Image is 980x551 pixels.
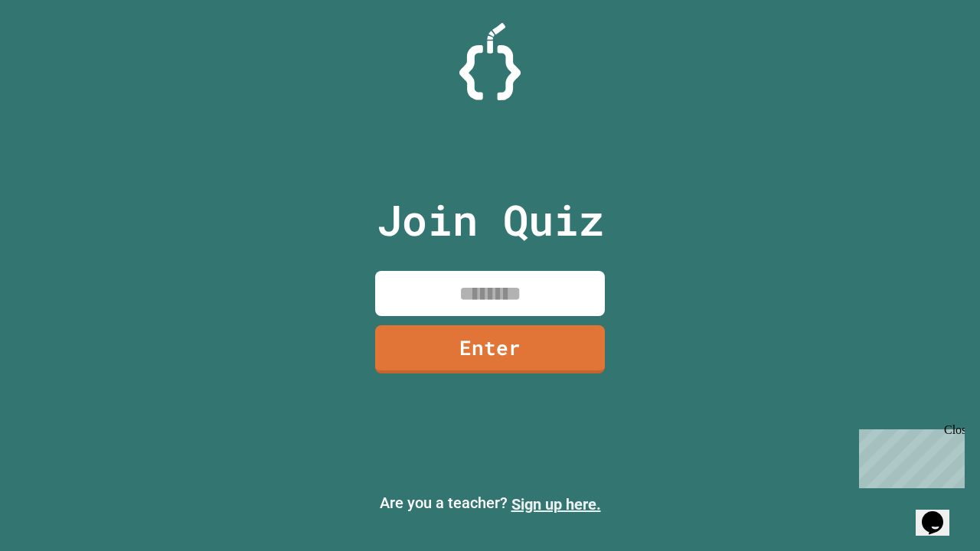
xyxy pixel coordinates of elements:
p: Join Quiz [377,188,604,252]
a: Sign up here. [511,495,601,514]
a: Enter [375,325,605,373]
img: Logo.svg [459,23,521,100]
iframe: chat widget [853,423,965,488]
iframe: chat widget [916,490,965,536]
div: Chat with us now!Close [6,6,106,97]
p: Are you a teacher? [12,491,968,516]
